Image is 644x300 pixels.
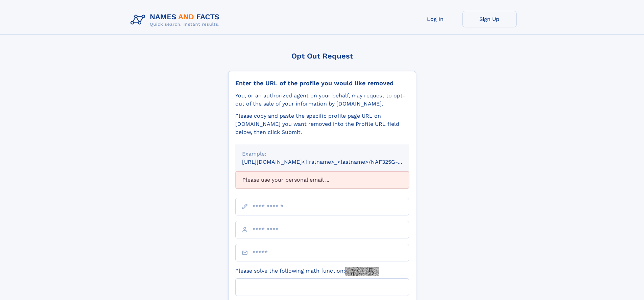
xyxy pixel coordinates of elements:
div: Example: [242,150,402,158]
label: Please solve the following math function: [235,267,379,276]
img: Logo Names and Facts [128,11,225,29]
div: Please use your personal email ... [235,171,409,188]
div: Please copy and paste the specific profile page URL on [DOMAIN_NAME] you want removed into the Pr... [235,112,409,136]
div: Enter the URL of the profile you would like removed [235,79,409,87]
div: You, or an authorized agent on your behalf, may request to opt-out of the sale of your informatio... [235,92,409,108]
a: Log In [408,11,462,27]
div: Opt Out Request [228,52,416,60]
a: Sign Up [462,11,517,27]
small: [URL][DOMAIN_NAME]<firstname>_<lastname>/NAF325G-xxxxxxxx [242,159,422,165]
